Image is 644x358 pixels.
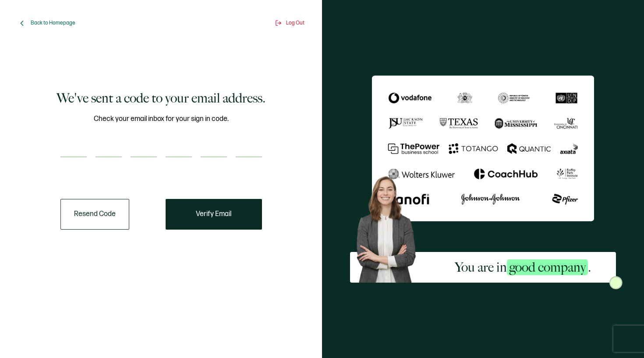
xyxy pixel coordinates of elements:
img: Sertifier Signup [609,276,623,289]
span: good company [507,259,588,275]
h2: You are in . [455,259,591,276]
img: Sertifier Signup - You are in <span class="strong-h">good company</span>. Hero [350,171,430,283]
button: Verify Email [166,199,262,230]
img: Sertifier We've sent a code to your email address. [372,75,594,222]
button: Resend Code [60,199,129,230]
iframe: Chat Widget [600,316,644,358]
h1: We've sent a code to your email address. [57,89,265,107]
span: Back to Homepage [31,20,75,26]
span: Log Out [286,20,304,26]
span: Verify Email [196,211,231,218]
span: Check your email inbox for your sign in code. [94,113,229,124]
